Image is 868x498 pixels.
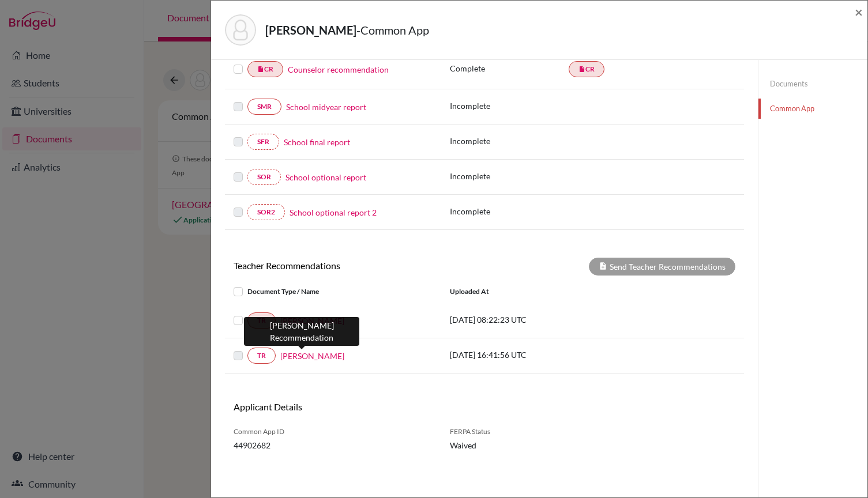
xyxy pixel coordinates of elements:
a: SFR [247,134,279,150]
a: insert_drive_fileCR [569,61,604,77]
p: Incomplete [450,100,569,112]
button: Close [855,5,863,19]
p: Incomplete [450,205,569,217]
a: SMR [247,99,281,115]
a: SOR2 [247,204,285,220]
span: × [855,3,863,20]
a: School optional report [285,171,366,183]
h6: Teacher Recommendations [225,260,484,271]
h6: Applicant Details [234,401,476,412]
div: Uploaded at [441,285,614,299]
a: Counselor recommendation [288,63,389,76]
i: insert_drive_file [257,66,264,73]
a: insert_drive_fileCR [247,61,283,77]
a: [PERSON_NAME] [280,350,344,362]
p: Incomplete [450,135,569,147]
i: insert_drive_file [578,66,585,73]
p: Complete [450,62,569,74]
a: School final report [284,136,350,148]
a: Common App [758,99,867,119]
span: 44902682 [234,439,433,451]
a: Documents [758,74,867,94]
div: Document Type / Name [225,285,441,299]
a: School optional report 2 [290,206,377,218]
a: TR [247,312,276,329]
div: [PERSON_NAME] Recommendation [244,317,359,346]
p: [DATE] 16:41:56 UTC [450,349,606,361]
span: Waived [450,439,562,451]
p: Incomplete [450,170,569,182]
span: - Common App [356,23,429,37]
span: Common App ID [234,427,433,437]
p: [DATE] 08:22:23 UTC [450,314,606,326]
a: School midyear report [286,101,366,113]
div: Send Teacher Recommendations [589,258,735,276]
strong: [PERSON_NAME] [265,23,356,37]
span: FERPA Status [450,427,562,437]
a: SOR [247,169,281,185]
a: TR [247,348,276,364]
